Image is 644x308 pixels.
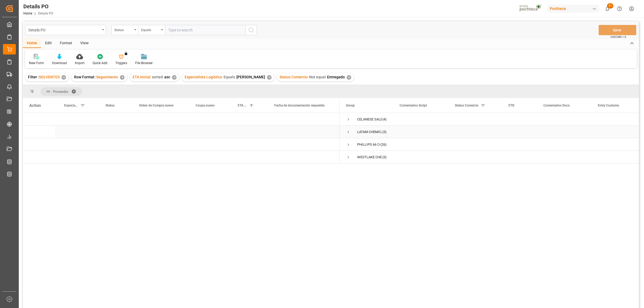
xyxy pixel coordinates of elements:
[56,39,76,48] div: Format
[111,25,138,35] button: open menu
[601,3,613,15] button: show 21 new notifications
[380,138,387,151] span: (26)
[382,151,387,163] span: (3)
[23,126,339,138] div: Press SPACE to select this row.
[548,3,601,14] button: Pochteca
[61,75,66,80] div: ✕
[357,113,382,126] div: CELANESE SALES US LTD
[543,104,570,107] span: Comentarios Docs
[29,103,41,108] div: Action
[29,61,44,65] div: New Form
[274,104,324,107] span: Fecha de documentación requerida
[598,104,619,107] span: Entry Customs
[165,25,246,35] input: Type to search
[172,75,177,80] div: ✕
[152,75,163,79] span: sorted
[382,126,387,138] span: (3)
[23,2,53,10] div: Details PO
[74,75,96,79] span: Row Format :
[382,113,387,126] span: (4)
[455,104,478,107] span: Status Comercio
[518,4,544,13] img: pochtecaImg.jpg_1689854062.jpg
[357,126,382,138] div: LATAM CHEMICALS LLC
[327,75,345,79] span: Entregado
[238,104,247,107] span: ETA Inicial
[52,61,67,65] div: Download
[246,25,257,35] button: search button
[93,61,107,65] div: Quick Add
[357,138,380,151] div: PHILLIPS 66 COMPANY
[76,39,93,48] div: View
[508,104,514,107] span: ETD
[280,75,308,79] span: Status Comercio
[357,151,382,163] div: WESTLAKE CHEMICALS & VINYLS LLC
[23,151,339,163] div: Press SPACE to select this row.
[23,12,32,15] a: Home
[105,104,115,107] span: Status
[120,75,125,80] div: ✕
[28,26,100,33] div: Details PO
[96,75,118,79] span: Seguimiento
[41,39,56,48] div: Edit
[309,75,326,79] span: Not equal
[133,75,151,79] span: ETA Inicial
[28,75,39,79] span: Filter :
[23,138,339,151] div: Press SPACE to select this row.
[23,113,339,126] div: Press SPACE to select this row.
[610,35,626,39] span: Ctrl/CMD + S
[53,90,68,94] span: Proveedor
[196,104,215,107] span: Coupa nuevo
[138,25,165,35] button: open menu
[607,3,613,9] span: 21
[548,5,599,13] div: Pochteca
[25,25,106,35] button: open menu
[164,75,170,79] span: asc
[347,75,351,80] div: ✕
[236,75,265,79] span: [PERSON_NAME]
[64,104,78,107] span: Especialista Logístico
[23,39,41,48] div: Home
[400,104,427,107] span: Comentarios Script
[185,75,222,79] span: Especialista Logístico
[139,104,174,107] span: Orden de Compra nuevo
[39,75,60,79] span: SOLVENTES
[613,3,625,15] button: Help Center
[224,75,235,79] span: Equals
[141,26,159,32] div: Equals
[135,61,153,65] div: File Browser
[599,25,636,35] button: Save
[267,75,272,80] div: ✕
[346,104,355,107] span: Group
[75,61,85,65] div: Import
[114,26,133,32] div: Status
